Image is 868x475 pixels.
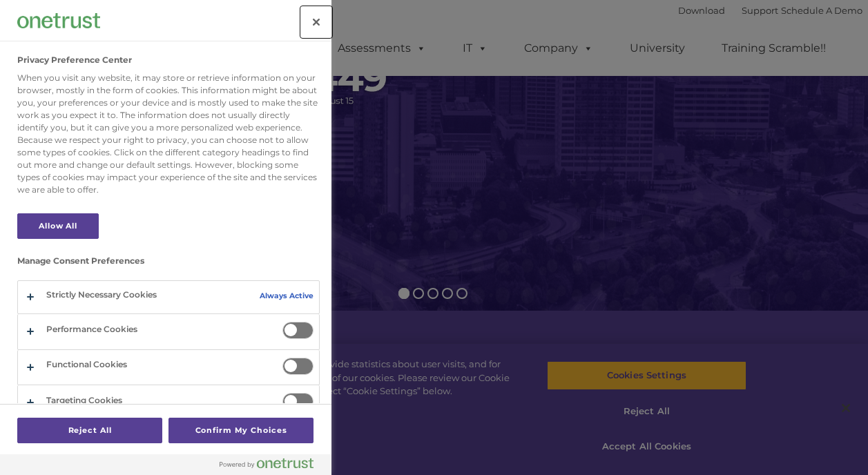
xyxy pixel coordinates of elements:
div: When you visit any website, it may store or retrieve information on your browser, mostly in the f... [17,72,320,196]
button: Close [301,7,331,37]
h2: Privacy Preference Center [17,55,132,65]
img: Company Logo [17,13,100,28]
button: Confirm My Choices [168,418,314,443]
img: Powered by OneTrust Opens in a new Tab [220,458,314,469]
div: Company Logo [17,7,100,35]
button: Allow All [17,213,99,239]
a: Powered by OneTrust Opens in a new Tab [220,458,325,475]
h3: Manage Consent Preferences [17,256,320,273]
button: Reject All [17,418,162,443]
